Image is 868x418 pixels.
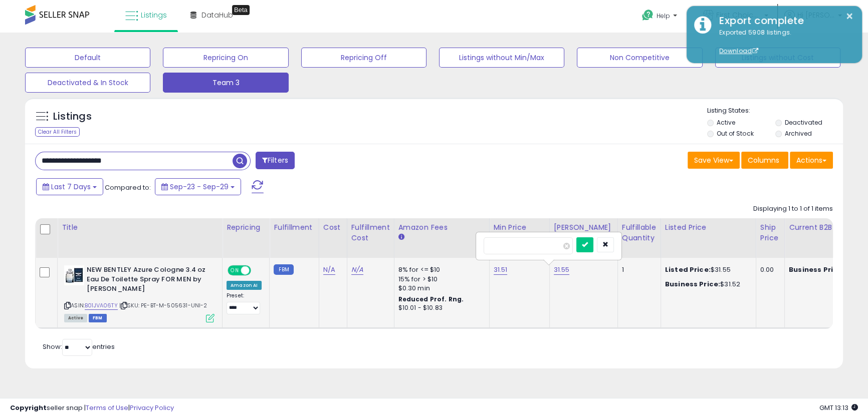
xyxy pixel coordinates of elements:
span: Help [657,12,670,20]
label: Active [717,118,735,127]
div: $10.01 - $10.83 [398,304,482,312]
strong: Copyright [10,403,47,412]
div: Title [62,222,218,233]
div: Preset: [227,292,262,315]
a: N/A [323,265,335,275]
div: $31.52 [665,280,748,289]
div: Tooltip anchor [232,5,250,15]
div: Fulfillment Cost [351,222,390,243]
small: FBM [274,264,293,275]
span: Show: entries [43,342,115,351]
span: DataHub [201,10,233,20]
small: Amazon Fees. [398,233,404,242]
span: | SKU: PE-BT-M-505631-UNI-2 [119,301,207,309]
button: Actions [790,152,833,169]
b: Business Price: [665,279,720,289]
a: N/A [351,265,363,275]
div: 15% for > $10 [398,275,482,284]
button: Columns [741,152,788,169]
div: Amazon AI [227,281,262,290]
div: Export complete [712,14,854,28]
span: ON [229,266,241,275]
span: OFF [250,266,266,275]
div: Cost [323,222,343,233]
span: Compared to: [105,183,151,192]
div: 0.00 [760,265,777,274]
button: Non Competitive [577,48,702,68]
i: Get Help [641,9,654,22]
span: Sep-23 - Sep-29 [170,182,229,192]
a: B01JVA06TY [85,301,118,310]
button: Listings without Min/Max [439,48,564,68]
div: Listed Price [665,222,752,233]
button: Repricing On [163,48,288,68]
label: Out of Stock [717,129,753,138]
button: Repricing Off [301,48,426,68]
span: FBM [89,314,107,322]
a: 31.51 [494,265,508,275]
button: Filters [256,152,295,169]
button: Default [25,48,150,68]
div: seller snap | | [10,403,174,413]
a: Privacy Policy [130,403,174,412]
div: Fulfillment [274,222,314,233]
h5: Listings [53,110,92,124]
div: Repricing [227,222,265,233]
a: 31.55 [554,265,570,275]
label: Archived [785,129,812,138]
span: Columns [748,155,779,165]
button: Sep-23 - Sep-29 [155,178,241,195]
div: Clear All Filters [35,127,80,137]
div: Amazon Fees [398,222,485,233]
div: ASIN: [64,265,214,321]
p: Listing States: [707,106,843,116]
div: 1 [622,265,653,274]
span: All listings currently available for purchase on Amazon [64,314,87,322]
a: Terms of Use [86,403,128,412]
button: Last 7 Days [36,178,103,195]
div: Ship Price [760,222,780,243]
span: 2025-10-7 13:13 GMT [819,403,858,412]
span: Last 7 Days [51,182,91,192]
div: $0.30 min [398,284,482,293]
b: Reduced Prof. Rng. [398,295,464,303]
b: NEW BENTLEY Azure Cologne 3.4 oz Eau De Toilette Spray FOR MEN by [PERSON_NAME] [87,265,208,296]
b: Listed Price: [665,265,711,274]
b: Business Price: [789,265,844,274]
div: Min Price [494,222,545,233]
div: Fulfillable Quantity [622,222,657,243]
button: Save View [688,152,740,169]
button: Team 3 [163,73,288,93]
a: Download [719,47,758,55]
div: [PERSON_NAME] [554,222,613,233]
label: Deactivated [785,118,822,127]
div: 8% for <= $10 [398,265,482,274]
div: Displaying 1 to 1 of 1 items [753,204,833,214]
span: Listings [141,10,167,20]
button: Deactivated & In Stock [25,73,150,93]
img: 411ksZX9MpL._SL40_.jpg [64,265,84,285]
button: × [845,10,853,23]
div: Exported 5908 listings. [712,28,854,56]
a: Help [634,2,687,33]
div: $31.55 [665,265,748,274]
